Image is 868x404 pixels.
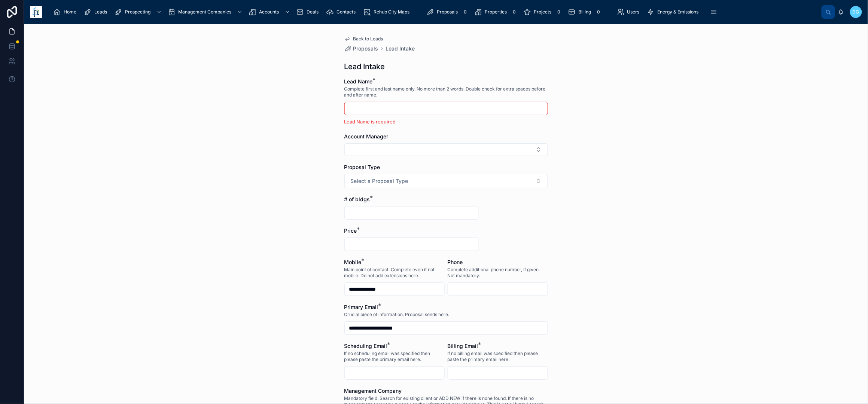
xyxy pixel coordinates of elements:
[351,177,408,185] span: Select a Proposal Type
[344,133,389,140] span: Account Manager
[594,7,603,16] div: 0
[344,36,383,42] a: Back to Leads
[353,36,383,42] span: Back to Leads
[336,9,356,15] span: Contacts
[578,9,591,15] span: Billing
[448,343,478,349] span: Billing Email
[627,9,640,15] span: Users
[178,9,231,15] span: Management Companies
[510,7,519,16] div: 0
[615,5,645,19] a: Users
[344,164,380,170] span: Proposal Type
[125,9,150,15] span: Prospecting
[344,196,370,202] span: # of bldgs
[424,5,472,19] a: Proposals0
[566,5,605,19] a: Billing0
[461,7,470,16] div: 0
[853,9,859,15] span: DG
[344,78,373,85] span: Lead Name
[165,5,246,19] a: Management Companies
[386,45,415,52] a: Lead Intake
[472,5,521,19] a: Properties0
[344,227,357,234] span: Price
[246,5,294,19] a: Accounts
[448,351,548,362] span: If no billing email was specified then please paste the primary email here.
[344,388,402,394] span: Management Company
[64,9,76,15] span: Home
[30,6,42,18] img: App logo
[112,5,165,19] a: Prospecting
[344,174,548,188] button: Select Button
[307,9,319,15] span: Deals
[344,343,387,349] span: Scheduling Email
[521,5,566,19] a: Projects0
[344,267,445,279] span: Main point of contact. Complete even if not mobile. Do not add extensions here.
[344,143,548,156] button: Select Button
[294,5,324,19] a: Deals
[344,259,362,265] span: Mobile
[344,312,450,318] span: Crucial piece of information. Proposal sends here.
[448,267,548,279] span: Complete additional phone number, if given. Not mandatory.
[48,4,822,20] div: scrollable content
[645,5,704,19] a: Energy & Emissions
[374,9,409,15] span: Rehub City Maps
[344,45,378,52] a: Proposals
[94,9,107,15] span: Leads
[534,9,551,15] span: Projects
[485,9,507,15] span: Properties
[51,5,82,19] a: Home
[437,9,458,15] span: Proposals
[448,259,463,265] span: Phone
[344,86,548,98] span: Complete first and last name only. No more than 2 words. Double check for extra spaces before and...
[344,61,385,72] h1: Lead Intake
[658,9,699,15] span: Energy & Emissions
[554,7,563,16] div: 0
[324,5,361,19] a: Contacts
[344,351,445,362] span: If no scheduling email was specified then please paste the primary email here.
[344,118,548,125] p: Lead Name is required
[259,9,279,15] span: Accounts
[82,5,112,19] a: Leads
[361,5,415,19] a: Rehub City Maps
[344,304,378,310] span: Primary Email
[353,45,378,52] span: Proposals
